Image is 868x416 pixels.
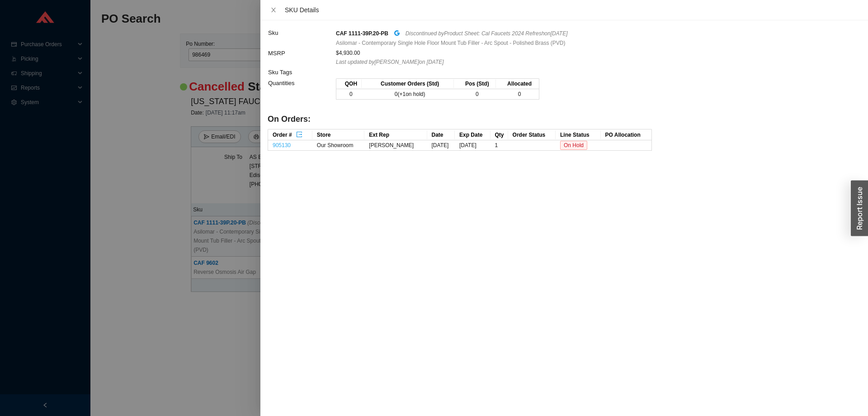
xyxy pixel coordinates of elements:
[560,141,587,150] span: On Hold
[454,79,496,89] th: Pos (Std)
[268,6,279,14] button: Close
[285,5,861,15] div: SKU Details
[268,48,335,67] td: MSRP
[394,28,400,38] a: google
[268,67,335,78] td: Sku Tags
[296,131,302,139] span: export
[394,30,400,36] span: google
[336,59,444,65] i: Last updated by [PERSON_NAME] on [DATE]
[427,140,455,151] td: [DATE]
[395,91,425,97] span: 0 (+ 1 on hold)
[336,30,388,37] strong: CAF 1111-39P.20-PB
[336,79,362,89] th: QOH
[364,129,427,140] th: Ext Rep
[296,130,303,137] button: export
[270,7,277,13] span: close
[491,129,508,140] th: Qty
[427,129,455,140] th: Date
[362,79,454,89] th: Customer Orders (Std)
[454,89,496,100] td: 0
[406,30,568,37] i: Discontinued by Product Sheet: Cal Faucets 2024 Refresh on [DATE]
[268,78,335,105] td: Quantities
[273,142,291,148] a: 905130
[336,38,566,48] span: Asilomar - Contemporary Single Hole Floor Mount Tub Filler - Arc Spout - Polished Brass (PVD)
[268,114,844,125] h4: On Orders:
[508,129,556,140] th: Order Status
[312,129,365,140] th: Store
[336,48,844,57] div: $4,930.00
[364,140,427,151] td: [PERSON_NAME]
[556,129,601,140] th: Line Status
[268,28,335,48] td: Sku
[455,140,491,151] td: [DATE]
[491,140,508,151] td: 1
[312,140,365,151] td: Our Showroom
[601,129,651,140] th: PO Allocation
[268,129,312,140] th: Order #
[496,79,539,89] th: Allocated
[455,129,491,140] th: Exp Date
[496,89,539,100] td: 0
[336,89,362,100] td: 0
